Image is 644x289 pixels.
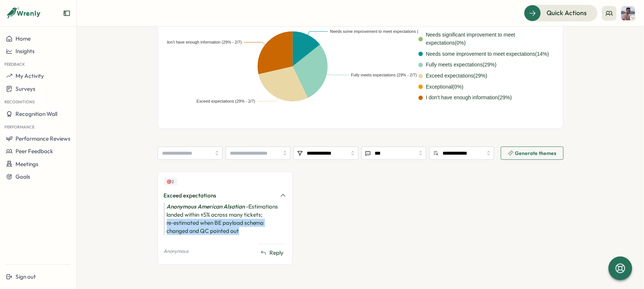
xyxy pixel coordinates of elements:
p: Anonymous [164,248,189,255]
div: Exceed expectations [164,192,276,200]
img: Son Tran (Teemo) [621,6,635,20]
div: Needs some improvement to meet expectations ( 14 %) [426,50,549,58]
div: Exceed expectations ( 29 %) [426,72,488,80]
div: I don't have enough information ( 29 %) [426,94,512,102]
button: Generate themes [501,147,564,160]
span: Recognition Wall [16,110,57,117]
div: Fully meets expectations ( 29 %) [426,61,496,69]
i: Anonymous American Alsatian [167,203,245,210]
text: Exceed expectations (29% - 2/7) [196,99,255,104]
span: Surveys [16,85,35,92]
span: Quick Actions [547,8,587,18]
text: I don't have enough information (29% - 2/7) [163,40,241,45]
span: Performance Reviews [16,135,70,142]
button: Expand sidebar [63,10,70,17]
button: Reply [258,247,286,258]
text: Fully meets expectations (29% - 2/7) [351,73,417,77]
span: Generate themes [515,151,557,156]
span: My Activity [16,72,44,79]
span: Goals [16,173,30,180]
span: Peer Feedback [16,148,53,155]
button: Quick Actions [524,5,597,21]
span: Sign out [16,273,36,280]
div: - Estimations landed within ±5% across many tickets; re‑estimated when BE payload schema changed ... [164,203,287,235]
div: Upvotes [164,178,177,186]
div: Exceptional ( 0 %) [426,83,464,91]
span: Insights [16,48,35,55]
span: Meetings [16,161,38,168]
text: Needs some improvement to meet expectations (14% - 1/7) [330,29,437,34]
span: Home [16,35,31,42]
span: Reply [269,249,283,257]
div: Needs significant improvement to meet expectations ( 0 %) [426,31,554,47]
